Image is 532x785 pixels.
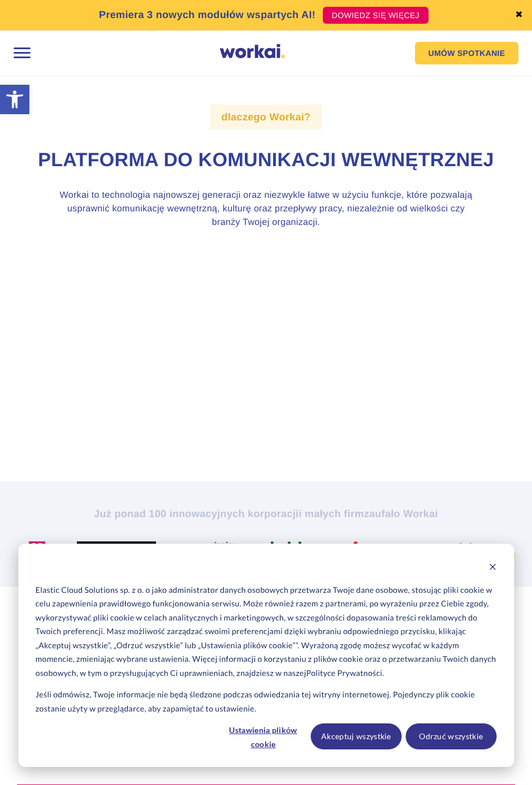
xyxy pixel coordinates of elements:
p: Jeśli odmówisz, Twoje informacje nie będą śledzone podczas odwiedzania tej witryny internetowej. ... [36,688,496,715]
button: Akceptuj wszystkie [311,723,402,749]
i: i małych firm [299,508,364,519]
button: Ustawienia plików cookie [220,723,307,749]
label: dlaczego Workai? [210,105,322,129]
h2: Już ponad 100 innowacyjnych korporacji zaufało Workai [17,507,515,521]
h1: Platforma do komunikacji wewnętrznej [17,148,515,174]
button: Dismiss cookie banner [488,561,496,575]
a: ✖ [515,11,523,20]
h2: Wielokrotnie UX + nowoczesna technologia [17,621,515,675]
div: Cookie banner [18,544,514,767]
p: Elastic Cloud Solutions sp. z o. o jako administrator danych osobowych przetwarza Twoje dane osob... [36,583,496,680]
a: Polityce Prywatności. [306,666,384,680]
h3: Workai to technologia najnowszej generacji oraz niezwykle łatwe w użyciu funkcje, które pozwalają... [54,189,478,229]
p: Premiera 3 nowych modułów wspartych AI! [99,7,315,23]
button: Odrzuć wszystkie [405,723,496,749]
a: DOWIEDZ SIĘ WIĘCEJ [323,7,429,24]
a: UMÓW SPOTKANIE [415,42,519,64]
